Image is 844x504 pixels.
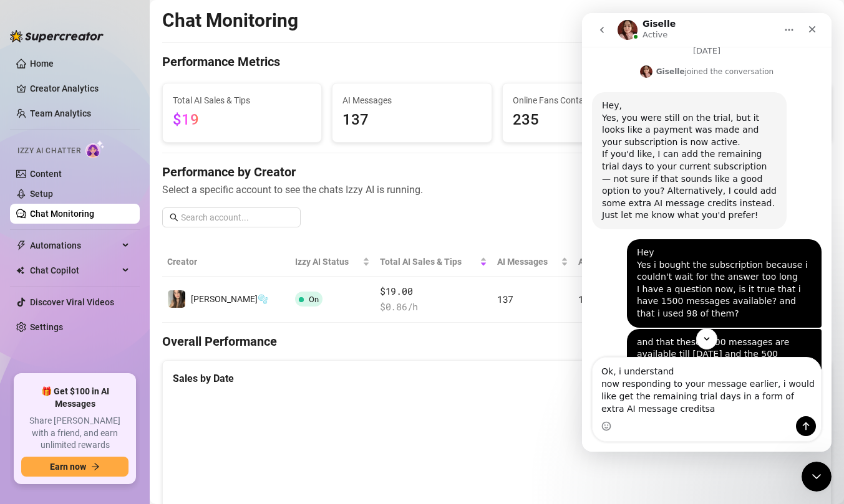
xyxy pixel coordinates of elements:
[16,266,24,275] img: Chat Copilot
[170,213,178,222] span: search
[74,54,103,63] b: Giselle
[45,226,240,315] div: HeyYes i bought the subscription because i couldn't wait for the answer too longI have a question...
[19,408,29,418] button: Emoji picker
[802,462,832,492] iframe: Intercom live chat
[17,145,80,157] span: Izzy AI Chatter
[16,240,26,250] span: thunderbolt
[181,211,293,224] input: Search account...
[20,99,195,136] div: Yes, you were still on the trial, but it looks like a payment was made and your subscription is n...
[21,415,129,452] span: Share [PERSON_NAME] with a friend, and earn unlimited rewards
[513,108,651,132] span: 235
[578,293,589,305] span: 17
[342,108,481,132] span: 137
[10,30,104,42] img: logo-BBDzfeDw.svg
[173,93,311,107] span: Total AI Sales & Tips
[30,108,91,118] a: Team Analytics
[30,260,119,280] span: Chat Copilot
[30,169,62,179] a: Content
[162,333,832,350] h4: Overall Performance
[45,316,240,368] div: and that these 1000 messages are available till [DATE] and the 500 messages till [DATE]?
[10,79,240,226] div: Giselle says…
[30,59,54,69] a: Home
[162,247,290,277] th: Creator
[492,247,573,277] th: AI Messages
[21,457,129,477] button: Earn nowarrow-right
[30,209,94,219] a: Chat Monitoring
[20,135,195,209] div: If you'd like, I can add the remaining trial days to your current subscription — not sure if that...
[168,290,185,308] img: Bella🫧
[74,53,192,64] div: joined the conversation
[30,322,63,332] a: Settings
[578,255,639,269] span: Active Chats
[214,403,234,423] button: Send a message…
[91,462,100,471] span: arrow-right
[173,371,821,386] div: Sales by Date
[582,13,832,452] iframe: Intercom live chat
[497,293,513,305] span: 137
[30,78,130,98] a: Creator Analytics
[10,79,205,216] div: Hey,Yes, you were still on the trial, but it looks like a payment was made and your subscription ...
[162,163,832,181] h4: Performance by Creator
[295,255,360,269] span: Izzy AI Status
[11,345,239,403] textarea: Message…
[10,34,240,50] div: [DATE]
[162,182,832,197] span: Select a specific account to see the chats Izzy AI is running.
[573,247,654,277] th: Active Chats
[342,93,481,107] span: AI Messages
[375,247,492,277] th: Total AI Sales & Tips
[162,9,298,32] h2: Chat Monitoring
[380,284,487,299] span: $19.00
[55,234,230,307] div: Hey Yes i bought the subscription because i couldn't wait for the answer too long I have a questi...
[85,140,105,158] img: AI Chatter
[50,462,86,472] span: Earn now
[10,226,240,316] div: Fame says…
[513,93,651,107] span: Online Fans Contacted
[21,386,129,410] span: 🎁 Get $100 in AI Messages
[30,235,119,255] span: Automations
[380,300,487,315] span: $ 0.86 /h
[30,297,114,307] a: Discover Viral Videos
[10,50,240,79] div: Giselle says…
[30,189,53,199] a: Setup
[309,295,319,304] span: On
[290,247,375,277] th: Izzy AI Status
[55,323,230,360] div: and that these 1000 messages are available till [DATE] and the 500 messages till [DATE]?
[173,111,199,128] span: $19
[497,255,558,269] span: AI Messages
[20,87,195,99] div: Hey,
[162,53,280,73] h4: Performance Metrics
[191,294,268,304] span: [PERSON_NAME]🫧
[380,255,477,269] span: Total AI Sales & Tips
[114,315,135,336] button: Scroll to bottom
[58,52,70,65] img: Profile image for Giselle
